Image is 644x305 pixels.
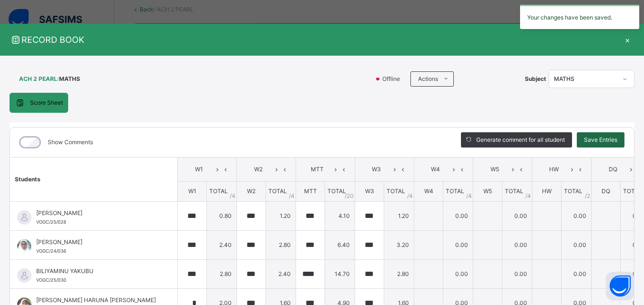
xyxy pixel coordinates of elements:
[230,192,235,200] span: / 4
[466,192,472,200] span: / 4
[525,192,531,200] span: / 4
[505,187,523,195] span: TOTAL
[304,187,317,195] span: MTT
[602,187,610,195] span: DQ
[623,187,642,195] span: TOTAL
[345,192,354,200] span: / 20
[17,239,31,254] img: VOGC_24_036.png
[562,230,592,259] td: 0.00
[540,165,568,174] span: HW
[384,230,414,259] td: 3.20
[325,230,355,259] td: 6.40
[325,259,355,288] td: 14.70
[424,187,433,195] span: W4
[562,259,592,288] td: 0.00
[476,136,565,144] span: Generate comment for all student
[266,201,296,230] td: 1.20
[585,192,590,200] span: / 2
[36,209,156,217] span: [PERSON_NAME]
[15,176,41,183] span: Students
[584,136,617,144] span: Save Entries
[562,201,592,230] td: 0.00
[483,187,492,195] span: W5
[289,192,295,200] span: / 4
[520,5,639,29] div: Your changes have been saved.
[418,75,438,83] span: Actions
[620,33,634,46] div: ×
[207,230,237,259] td: 2.40
[36,238,156,246] span: [PERSON_NAME]
[59,75,80,83] span: MATHS
[36,277,66,283] span: VOGC/25/030
[19,75,59,83] span: ACH 2 PEARL :
[327,187,346,195] span: TOTAL
[17,210,31,225] img: default.svg
[564,187,583,195] span: TOTAL
[17,268,31,283] img: default.svg
[362,165,390,174] span: W3
[387,187,405,195] span: TOTAL
[542,187,552,195] span: HW
[384,259,414,288] td: 2.80
[407,192,413,200] span: / 4
[421,165,450,174] span: W4
[209,187,228,195] span: TOTAL
[525,75,546,83] span: Subject
[185,165,213,174] span: W1
[480,165,509,174] span: W5
[207,259,237,288] td: 2.80
[443,230,473,259] td: 0.00
[365,187,374,195] span: W3
[30,98,63,107] span: Score Sheet
[247,187,256,195] span: W2
[36,219,66,225] span: VOGC/25/028
[188,187,196,195] span: W1
[325,201,355,230] td: 4.10
[384,201,414,230] td: 1.20
[36,296,156,305] span: [PERSON_NAME] HARUNA [PERSON_NAME]
[381,75,406,83] span: Offline
[554,75,617,83] div: MATHS
[36,267,156,275] span: BILIYAMINU YAKUBU
[244,165,272,174] span: W2
[48,138,93,147] label: Show Comments
[303,165,331,174] span: MTT
[502,230,532,259] td: 0.00
[266,259,296,288] td: 2.40
[502,259,532,288] td: 0.00
[266,230,296,259] td: 2.80
[606,272,634,300] button: Open asap
[443,259,473,288] td: 0.00
[268,187,287,195] span: TOTAL
[207,201,237,230] td: 0.80
[446,187,464,195] span: TOTAL
[599,165,627,174] span: DQ
[36,248,66,254] span: VOGC/24/036
[10,33,620,46] span: RECORD BOOK
[443,201,473,230] td: 0.00
[502,201,532,230] td: 0.00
